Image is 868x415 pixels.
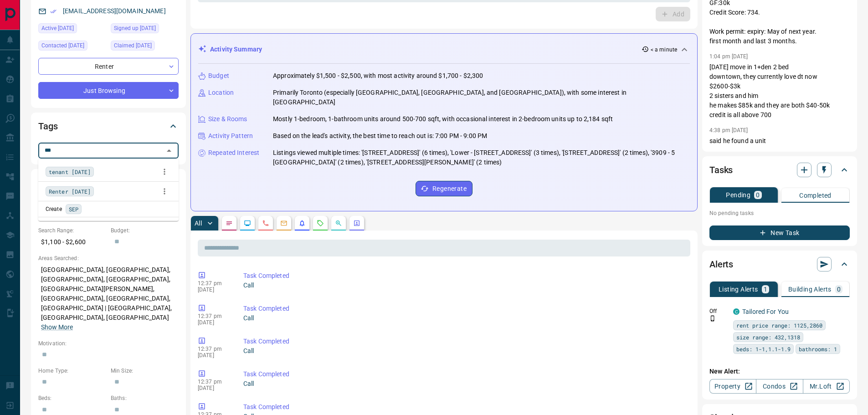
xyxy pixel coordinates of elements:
span: beds: 1-1,1.1-1.9 [736,344,791,354]
span: Contacted [DATE] [41,41,84,50]
span: Renter [DATE] [49,187,91,196]
p: Listing Alerts [719,286,758,292]
p: said he found a unit [709,136,850,146]
p: Motivation: [38,339,179,348]
p: 0 [837,286,841,292]
a: [EMAIL_ADDRESS][DOMAIN_NAME] [63,7,166,15]
p: Task Completed [243,337,687,346]
p: < a minute [651,46,677,54]
div: Fri Sep 12 2025 [38,23,106,36]
p: Call [243,313,687,323]
p: 12:37 pm [198,280,230,287]
div: Wed Aug 20 2025 [111,41,179,53]
button: New Task [709,225,850,240]
svg: Notes [226,220,233,227]
p: Call [243,346,687,356]
p: Mostly 1-bedroom, 1-bathroom units around 500-700 sqft, with occasional interest in 2-bedroom uni... [273,114,613,124]
div: condos.ca [733,308,740,315]
p: Beds: [38,394,106,402]
div: Tags [38,115,179,137]
p: [DATE] [198,385,230,391]
p: Completed [799,192,832,199]
p: 1 [764,286,767,292]
p: Baths: [111,394,179,402]
p: Call [243,281,687,290]
p: [GEOGRAPHIC_DATA], [GEOGRAPHIC_DATA], [GEOGRAPHIC_DATA], [GEOGRAPHIC_DATA], [GEOGRAPHIC_DATA][PER... [38,262,179,335]
svg: Calls [262,220,269,227]
p: Based on the lead's activity, the best time to reach out is: 7:00 PM - 9:00 PM [273,131,487,141]
p: All [195,220,202,226]
svg: Listing Alerts [298,220,306,227]
svg: Agent Actions [353,220,360,227]
p: Activity Summary [210,45,262,54]
div: Wed Aug 20 2025 [38,41,106,53]
p: 12:37 pm [198,313,230,319]
a: Tailored For You [742,308,789,315]
span: size range: 432,1318 [736,333,800,342]
div: Renter [38,58,179,75]
p: Areas Searched: [38,254,179,262]
a: Mr.Loft [803,379,850,394]
p: 1:04 pm [DATE] [709,53,748,60]
p: [DATE] [198,287,230,293]
p: [DATE] move in 1+den 2 bed downtown, they currently love dt now $2600-$3k 2 sisters and him he ma... [709,62,850,120]
svg: Email Verified [50,8,56,15]
a: Condos [756,379,803,394]
span: Claimed [DATE] [114,41,152,50]
p: [DATE] [198,352,230,359]
p: No pending tasks [709,206,850,220]
svg: Emails [280,220,288,227]
p: Budget: [111,226,179,235]
button: Show More [41,323,73,332]
p: Budget [208,71,229,81]
button: Close [163,144,175,157]
svg: Opportunities [335,220,342,227]
p: Activity Pattern [208,131,253,141]
h2: Tags [38,119,57,133]
a: Property [709,379,756,394]
div: Sat Jun 08 2024 [111,23,179,36]
p: Min Size: [111,367,179,375]
p: [DATE] [198,319,230,326]
p: Task Completed [243,271,687,281]
span: bathrooms: 1 [799,344,837,354]
span: SEP [69,205,78,214]
span: Signed up [DATE] [114,24,156,33]
p: Off [709,307,728,315]
p: Pending [726,192,750,198]
p: Task Completed [243,402,687,412]
p: 12:37 pm [198,379,230,385]
span: tenant [DATE] [49,167,91,176]
p: $1,100 - $2,600 [38,235,106,250]
p: Primarily Toronto (especially [GEOGRAPHIC_DATA], [GEOGRAPHIC_DATA], and [GEOGRAPHIC_DATA]), with ... [273,88,690,107]
p: Create [46,205,62,213]
p: Home Type: [38,367,106,375]
p: 12:37 pm [198,346,230,352]
svg: Requests [317,220,324,227]
p: New Alert: [709,367,850,376]
div: Just Browsing [38,82,179,99]
svg: Lead Browsing Activity [244,220,251,227]
p: Call [243,379,687,389]
div: Alerts [709,253,850,275]
p: 4:38 pm [DATE] [709,127,748,133]
p: Location [208,88,234,97]
p: Listings viewed multiple times: '[STREET_ADDRESS]' (6 times), 'Lower - [STREET_ADDRESS]' (3 times... [273,148,690,167]
p: Task Completed [243,369,687,379]
span: Active [DATE] [41,24,74,33]
p: Search Range: [38,226,106,235]
h2: Alerts [709,257,733,272]
p: Building Alerts [788,286,832,292]
p: Repeated Interest [208,148,259,158]
span: rent price range: 1125,2860 [736,321,822,330]
svg: Push Notification Only [709,315,716,322]
div: Activity Summary< a minute [198,41,690,58]
p: Size & Rooms [208,114,247,124]
h2: Tasks [709,163,733,177]
button: Regenerate [416,181,473,196]
p: Task Completed [243,304,687,313]
div: Tasks [709,159,850,181]
p: 0 [756,192,760,198]
p: Approximately $1,500 - $2,500, with most activity around $1,700 - $2,300 [273,71,483,81]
